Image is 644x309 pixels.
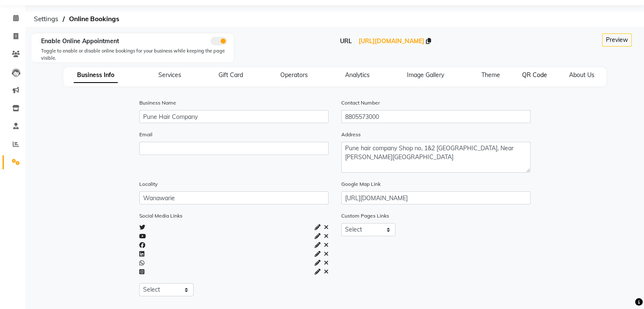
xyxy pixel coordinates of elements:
div: Enable Online Appointment [41,37,227,46]
span: Settings [30,11,63,27]
span: Image Gallery [407,71,444,79]
span: Analytics [345,71,370,79]
span: Online Bookings [65,11,124,27]
label: Locality [139,180,158,188]
label: Address [341,131,361,138]
label: Social Media Links [139,212,182,220]
span: URL [340,37,351,45]
span: Services [158,71,181,79]
span: [URL][DOMAIN_NAME] [358,37,424,45]
span: Operators [280,71,308,79]
label: Custom Pages Links [341,212,389,220]
span: QR Code [522,71,547,79]
span: Gift Card [218,71,243,79]
label: Business Name [139,99,176,107]
button: Preview [602,33,632,47]
label: Contact Number [341,99,380,107]
div: Toggle to enable or disable online bookings for your business while keeping the page visible. [41,47,227,61]
span: Business Info [74,68,118,83]
span: Theme [481,71,500,79]
label: Google Map Link [341,180,381,188]
span: About Us [569,71,594,79]
label: Email [139,131,152,138]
